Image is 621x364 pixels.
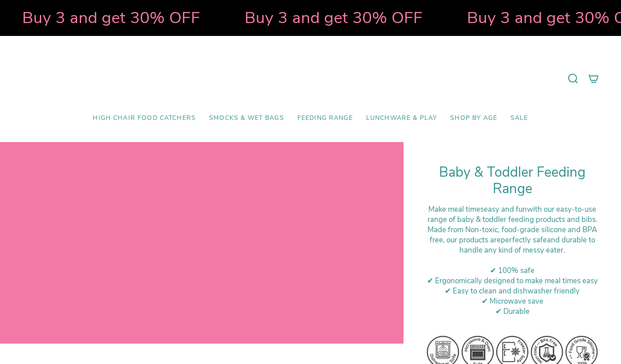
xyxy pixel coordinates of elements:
[360,108,443,129] a: Lunchware & Play
[484,204,527,214] strong: easy and fun
[510,115,528,122] span: SALE
[93,115,196,122] span: High Chair Food Catchers
[429,7,607,29] strong: Buy 3 and get 30% OFF
[482,296,543,306] span: ✔ Microwave save
[426,286,599,296] div: ✔ Easy to clean and dishwasher friendly
[430,225,597,255] span: ade from Non-toxic, food-grade silicone and BPA free, our products are and durable to handle any ...
[426,204,599,225] div: Make meal times with our easy-to-use range of baby & toddler feeding products and bibs.
[426,265,599,276] div: ✔ 100% safe
[501,235,547,245] strong: perfectly safe
[366,115,437,122] span: Lunchware & Play
[450,115,497,122] span: Shop by Age
[86,108,202,129] a: High Chair Food Catchers
[426,306,599,317] div: ✔ Durable
[426,225,599,255] div: M
[234,49,387,108] a: Mumma’s Little Helpers
[209,115,284,122] span: Smocks & Wet Bags
[443,108,504,129] a: Shop by Age
[504,108,535,129] a: SALE
[206,7,384,29] strong: Buy 3 and get 30% OFF
[426,164,599,198] h1: Baby & Toddler Feeding Range
[291,108,360,129] a: Feeding Range
[297,115,353,122] span: Feeding Range
[202,108,291,129] a: Smocks & Wet Bags
[426,276,599,286] div: ✔ Ergonomically designed to make meal times easy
